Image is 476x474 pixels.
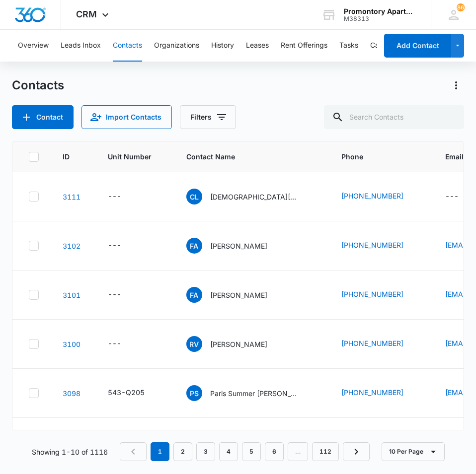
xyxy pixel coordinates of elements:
div: notifications count [457,3,465,11]
button: Filters [180,105,236,129]
a: [PHONE_NUMBER] [341,338,403,348]
button: Tasks [339,30,358,62]
button: Import Contacts [81,105,172,129]
span: CL [186,189,202,204]
div: Phone - 9703109707 - Select to Edit Field [341,338,421,350]
a: Page 4 [219,442,238,461]
div: Unit Number - - Select to Edit Field [108,338,139,350]
div: account id [344,15,416,22]
a: Page 112 [312,442,339,461]
div: Contact Name - Christian Lopez Rylie Ingram - Select to Edit Field [186,189,317,204]
div: Contact Name - Raquel Valdez - Select to Edit Field [186,336,285,352]
p: [PERSON_NAME] [210,290,267,300]
div: Phone - 9704664372 - Select to Edit Field [341,191,421,203]
a: Page 2 [173,442,192,461]
a: [PHONE_NUMBER] [341,289,403,299]
div: Contact Name - Francisco Arellano - Select to Edit Field [186,287,285,303]
button: Calendar [370,30,399,62]
span: FA [186,238,202,254]
div: --- [108,240,121,252]
a: Page 6 [265,442,284,461]
p: Paris Summer [PERSON_NAME] [210,388,300,399]
a: Navigate to contact details page for Raquel Valdez [63,340,80,348]
button: Overview [18,30,49,62]
h1: Contacts [12,78,64,93]
span: Phone [341,151,407,162]
a: Navigate to contact details page for Francisco Arellano-Gonzalez [63,242,80,250]
a: Navigate to contact details page for Francisco Arellano [63,291,80,299]
div: --- [108,289,121,301]
a: [PHONE_NUMBER] [341,240,403,250]
a: [PHONE_NUMBER] [341,191,403,201]
span: FA [186,287,202,303]
div: Phone - 2106834343 - Select to Edit Field [341,387,421,399]
div: Contact Name - Francisco Arellano-Gonzalez - Select to Edit Field [186,238,285,254]
button: Leads Inbox [61,30,101,62]
span: Unit Number [108,151,162,162]
p: [PERSON_NAME] [210,339,267,349]
div: Unit Number - - Select to Edit Field [108,289,139,301]
div: Unit Number - 543-Q205 - Select to Edit Field [108,387,162,399]
input: Search Contacts [324,105,464,129]
a: Navigate to contact details page for Paris Summer George Polo [63,389,80,398]
button: Add Contact [12,105,74,129]
span: ID [63,151,70,162]
div: 543-Q205 [108,387,145,398]
button: Rent Offerings [281,30,327,62]
span: PS [186,385,202,401]
p: Showing 1-10 of 1116 [32,447,108,457]
button: Leases [246,30,269,62]
div: --- [445,191,459,203]
p: [PERSON_NAME] [210,241,267,251]
div: Unit Number - - Select to Edit Field [108,191,139,203]
a: Page 5 [242,442,261,461]
div: --- [108,191,121,203]
div: Unit Number - - Select to Edit Field [108,240,139,252]
div: Phone - 9702159880 - Select to Edit Field [341,240,421,252]
a: Page 3 [196,442,215,461]
div: --- [108,338,121,350]
a: Next Page [343,442,370,461]
span: RV [186,336,202,352]
div: account name [344,7,416,15]
button: Contacts [113,30,142,62]
a: [PHONE_NUMBER] [341,387,403,398]
p: [DEMOGRAPHIC_DATA][PERSON_NAME] [PERSON_NAME] [210,192,300,202]
button: Organizations [154,30,199,62]
div: Phone - 9702159880 - Select to Edit Field [341,289,421,301]
span: 86 [457,3,465,11]
button: 10 Per Page [382,442,445,461]
button: Actions [448,77,464,93]
span: CRM [76,9,97,19]
button: History [211,30,234,62]
div: Contact Name - Paris Summer George Polo - Select to Edit Field [186,385,317,401]
nav: Pagination [120,442,370,461]
a: Navigate to contact details page for Christian Lopez Rylie Ingram [63,193,80,201]
em: 1 [151,442,169,461]
span: Contact Name [186,151,303,162]
button: Add Contact [384,34,451,58]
